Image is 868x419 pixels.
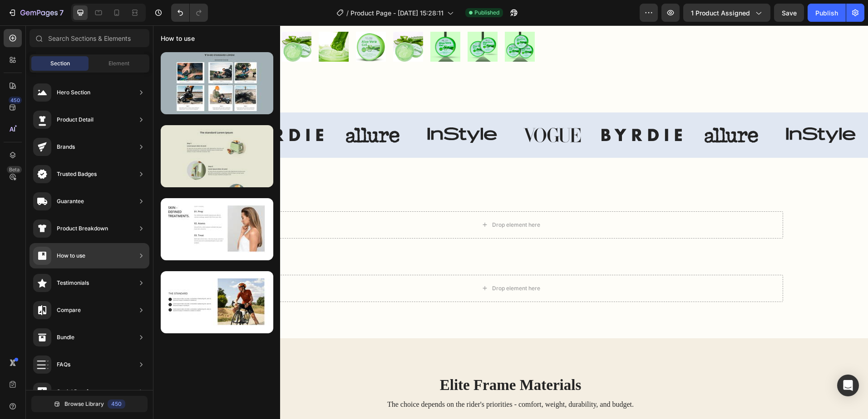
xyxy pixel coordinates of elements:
span: Browse Library [64,400,104,408]
span: Published [474,9,499,17]
div: Hero Section [57,88,90,97]
img: gempages_432750572815254551-d448f3d2-d43f-4fa7-9bc0-79c01453c999.svg [179,96,260,123]
img: gempages_432750572815254551-f1a5ee2c-47fe-4bfa-a0a6-7ef37a7db31b.svg [269,96,350,123]
div: FAQs [57,360,70,369]
span: 1 product assigned [691,8,750,18]
div: Beta [7,166,22,173]
div: Undo/Redo [171,4,208,22]
button: Save [774,4,804,22]
button: 1 product assigned [683,4,770,22]
button: Publish [808,4,846,22]
div: 450 [108,400,125,409]
button: Browse Library450 [31,396,148,412]
div: Compare [57,306,81,315]
span: Product Page - [DATE] 15:28:11 [350,8,444,18]
img: gempages_432750572815254551-d448f3d2-d43f-4fa7-9bc0-79c01453c999.svg [538,96,619,123]
iframe: Design area [153,25,868,419]
div: Testimonials [57,278,89,287]
p: The choice depends on the rider's priorities - comfort, weight, durability, and budget. [227,375,488,384]
span: / [346,8,349,18]
div: Drop element here [339,259,387,267]
div: Bundle [57,333,74,342]
div: Brands [57,142,75,151]
div: Trusted Badges [57,170,97,179]
img: gempages_432750572815254551-95b3845a-b28a-44d7-8033-fc049fe933cb.svg [359,96,439,123]
button: 7 [4,4,68,22]
div: Open Intercom Messenger [837,375,859,396]
div: 450 [9,97,22,104]
p: 7 [59,7,64,18]
img: gempages_432750572815254551-dd60569e-65a0-401a-a6c9-d187d44266c8.svg [449,96,529,123]
span: Element [108,59,129,68]
div: Guarantee [57,197,84,206]
div: Drop element here [339,196,387,203]
div: Publish [815,8,838,18]
div: How to use [57,251,85,260]
div: Product Breakdown [57,224,108,233]
h2: Elite Frame Materials [85,349,630,370]
span: Section [50,59,70,68]
span: Save [782,9,797,17]
img: gempages_432750572815254551-f1a5ee2c-47fe-4bfa-a0a6-7ef37a7db31b.svg [628,96,709,123]
input: Search Sections & Elements [30,29,149,47]
div: Product Detail [57,115,94,124]
div: Social Proof [57,387,89,396]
